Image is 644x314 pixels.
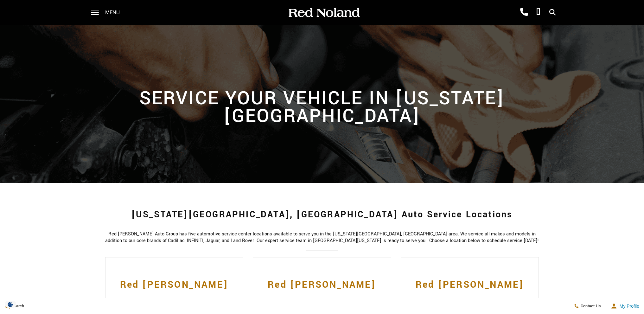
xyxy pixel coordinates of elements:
[112,270,237,311] a: Red [PERSON_NAME] Cadillac
[579,303,601,309] span: Contact Us
[105,231,539,244] p: Red [PERSON_NAME] Auto Group has five automotive service center locations available to serve you ...
[287,7,360,18] img: Red Noland Auto Group
[606,298,644,314] button: Open user profile menu
[407,270,533,311] a: Red [PERSON_NAME] INFINITI
[105,83,539,125] h2: Service Your Vehicle in [US_STATE][GEOGRAPHIC_DATA]
[3,301,18,308] img: Opt-Out Icon
[259,270,385,311] a: Red [PERSON_NAME] INEOS Grenadier
[617,304,639,309] span: My Profile
[3,301,18,308] section: Click to Open Cookie Consent Modal
[105,202,539,227] h1: [US_STATE][GEOGRAPHIC_DATA], [GEOGRAPHIC_DATA] Auto Service Locations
